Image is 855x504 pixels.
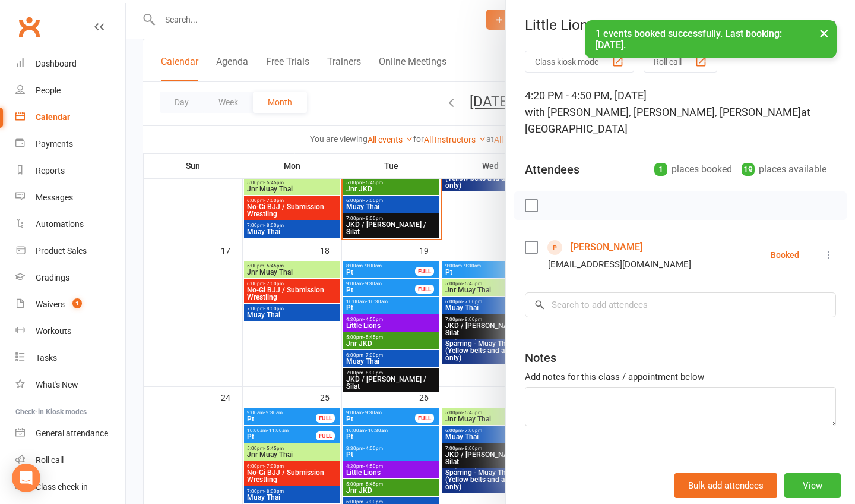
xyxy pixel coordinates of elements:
div: Roll call [36,455,64,465]
a: Gradings [15,264,125,291]
a: Messages [15,184,125,211]
div: Tasks [36,353,57,363]
div: Payments [36,139,73,149]
div: Attendees [525,161,579,178]
div: 19 [742,163,755,176]
div: Messages [36,193,73,202]
div: Class check-in [36,482,88,492]
input: Search to add attendees [525,292,836,317]
a: Class kiosk mode [15,474,125,500]
span: 1 [72,298,82,308]
div: Workouts [36,326,71,336]
div: 1 events booked successfully. Last booking: [DATE]. [585,20,837,58]
a: Product Sales [15,238,125,264]
button: View [784,473,841,498]
div: 1 [654,163,667,176]
div: Little Lions [506,17,855,33]
div: [EMAIL_ADDRESS][DOMAIN_NAME] [548,257,691,272]
div: Open Intercom Messenger [12,464,40,492]
a: Payments [15,131,125,157]
div: places booked [654,161,732,178]
a: People [15,77,125,104]
a: Workouts [15,318,125,345]
div: General attendance [36,429,108,438]
a: Automations [15,211,125,238]
div: Reports [36,166,65,175]
div: Booked [771,251,799,259]
div: Dashboard [36,59,77,68]
div: Waivers [36,300,65,309]
div: Gradings [36,273,69,282]
div: places available [742,161,826,178]
a: Roll call [15,447,125,474]
a: Dashboard [15,51,125,77]
a: Tasks [15,345,125,371]
button: Bulk add attendees [674,473,777,498]
div: Automations [36,219,84,229]
a: Waivers 1 [15,291,125,318]
a: General attendance kiosk mode [15,420,125,447]
a: Reports [15,157,125,184]
div: People [36,86,61,95]
a: [PERSON_NAME] [571,238,642,257]
span: with [PERSON_NAME], [PERSON_NAME], [PERSON_NAME] [525,106,801,118]
div: What's New [36,380,78,389]
div: Calendar [36,112,70,122]
div: Add notes for this class / appointment below [525,370,836,384]
a: Clubworx [14,12,44,42]
div: Notes [525,349,556,366]
div: Product Sales [36,246,87,256]
a: Calendar [15,104,125,131]
a: What's New [15,371,125,398]
div: 4:20 PM - 4:50 PM, [DATE] [525,87,836,137]
button: × [813,20,835,46]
